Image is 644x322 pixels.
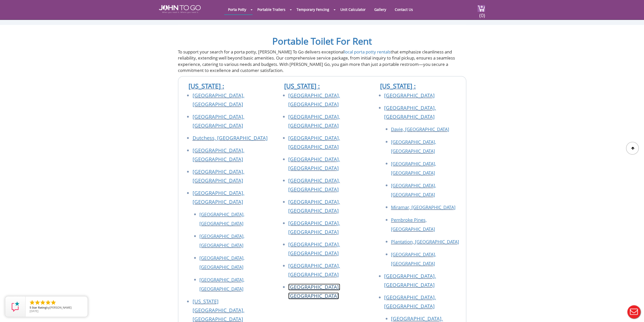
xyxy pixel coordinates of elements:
[192,168,244,184] a: [GEOGRAPHIC_DATA], [GEOGRAPHIC_DATA]
[288,241,340,257] a: [GEOGRAPHIC_DATA], [GEOGRAPHIC_DATA]
[384,294,436,310] a: [GEOGRAPHIC_DATA], [GEOGRAPHIC_DATA]
[50,306,72,309] span: [PERSON_NAME]
[199,211,244,226] a: [GEOGRAPHIC_DATA], [GEOGRAPHIC_DATA]
[391,204,455,210] a: Miramar, [GEOGRAPHIC_DATA]
[30,309,38,313] span: [DATE]
[30,306,31,309] span: 5
[288,262,340,278] a: [GEOGRAPHIC_DATA], [GEOGRAPHIC_DATA]
[624,302,644,322] button: Live Chat
[384,92,435,99] a: [GEOGRAPHIC_DATA]
[391,161,436,176] a: [GEOGRAPHIC_DATA], [GEOGRAPHIC_DATA]
[254,5,289,14] a: Portable Trailers
[34,299,40,306] li: 
[178,49,466,73] p: To support your search for a porta potty, [PERSON_NAME] To Go delivers exceptional that emphasize...
[288,135,340,150] a: [GEOGRAPHIC_DATA], [GEOGRAPHIC_DATA]
[32,306,46,309] span: Star Rating
[192,92,244,108] a: [GEOGRAPHIC_DATA], [GEOGRAPHIC_DATA]
[288,156,340,172] a: [GEOGRAPHIC_DATA], [GEOGRAPHIC_DATA]
[384,104,436,120] a: [GEOGRAPHIC_DATA], [GEOGRAPHIC_DATA]
[391,239,459,245] a: Plantation, [GEOGRAPHIC_DATA]
[391,182,436,198] a: [GEOGRAPHIC_DATA], [GEOGRAPHIC_DATA]
[192,113,244,129] a: [GEOGRAPHIC_DATA], [GEOGRAPHIC_DATA]
[284,82,320,90] a: [US_STATE] :
[391,217,435,232] a: Pembroke Pines, [GEOGRAPHIC_DATA]
[288,113,340,129] a: [GEOGRAPHIC_DATA], [GEOGRAPHIC_DATA]
[370,5,390,14] a: Gallery
[189,82,224,90] a: [US_STATE] :
[380,82,416,90] a: [US_STATE] :
[288,283,340,299] a: [GEOGRAPHIC_DATA], [GEOGRAPHIC_DATA]
[337,5,369,14] a: Unit Calculator
[288,198,340,214] a: [GEOGRAPHIC_DATA], [GEOGRAPHIC_DATA]
[224,5,250,14] a: Porta Potty
[192,135,267,141] a: Dutchess, [GEOGRAPHIC_DATA]
[30,306,84,310] span: by
[199,277,244,292] a: [GEOGRAPHIC_DATA], [GEOGRAPHIC_DATA]
[391,251,436,267] a: [GEOGRAPHIC_DATA], [GEOGRAPHIC_DATA]
[50,299,56,306] li: 
[288,92,340,108] a: [GEOGRAPHIC_DATA], [GEOGRAPHIC_DATA]
[288,177,340,193] a: [GEOGRAPHIC_DATA], [GEOGRAPHIC_DATA]
[477,5,485,12] img: cart a
[384,273,436,288] a: [GEOGRAPHIC_DATA], [GEOGRAPHIC_DATA]
[45,299,51,306] li: 
[29,299,35,306] li: 
[293,5,333,14] a: Temporary Fencing
[288,220,340,235] a: [GEOGRAPHIC_DATA], [GEOGRAPHIC_DATA]
[199,255,244,270] a: [GEOGRAPHIC_DATA], [GEOGRAPHIC_DATA]
[391,126,449,132] a: Davie, [GEOGRAPHIC_DATA]
[391,139,436,154] a: [GEOGRAPHIC_DATA], [GEOGRAPHIC_DATA]
[192,190,244,205] a: [GEOGRAPHIC_DATA], [GEOGRAPHIC_DATA]
[391,5,417,14] a: Contact Us
[159,5,201,13] img: JOHN to go
[10,301,20,312] img: Review Rating
[344,49,391,55] a: local porta potty rentals
[199,233,244,248] a: [GEOGRAPHIC_DATA], [GEOGRAPHIC_DATA]
[272,35,372,47] a: Portable Toilet For Rent
[40,299,46,306] li: 
[192,147,244,163] a: [GEOGRAPHIC_DATA], [GEOGRAPHIC_DATA]
[479,8,485,19] span: (0)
